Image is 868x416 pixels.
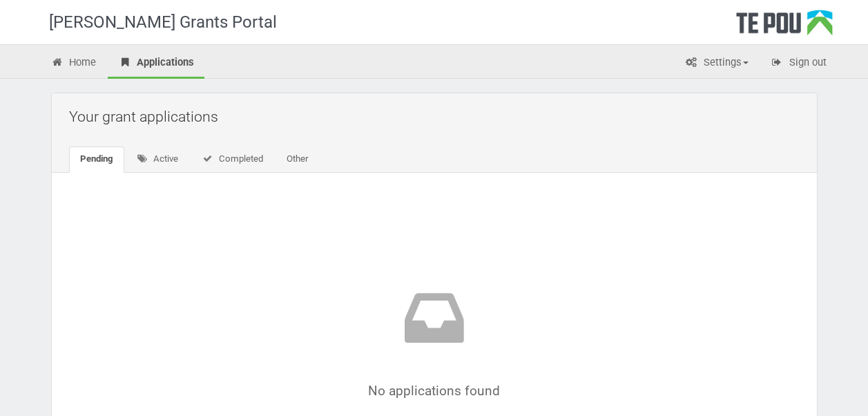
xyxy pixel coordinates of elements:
a: Applications [108,48,204,79]
a: Sign out [760,48,837,79]
a: Completed [191,146,274,173]
h2: Your grant applications [69,100,807,133]
div: Te Pou Logo [736,10,833,44]
a: Other [276,146,319,173]
a: Pending [69,146,124,173]
a: Settings [675,48,759,79]
a: Active [126,146,190,173]
a: Home [41,48,107,79]
div: No applications found [110,283,758,398]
